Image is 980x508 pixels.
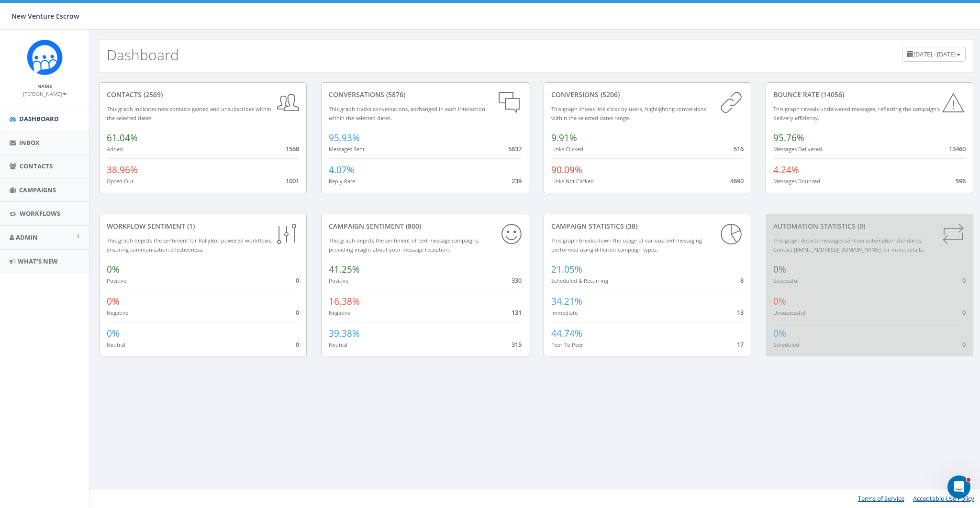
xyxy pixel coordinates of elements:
[551,309,578,316] small: Immediate
[512,177,522,185] span: 239
[329,105,485,121] small: This graph tracks conversations, exchanged in each interaction within the selected dates.
[551,105,706,121] small: This graph shows link clicks by users, highlighting conversions within the selected dates range.
[551,237,702,253] small: This graph breaks down the usage of various text messaging performed using different campaign types.
[107,145,123,153] small: Added
[913,50,956,58] span: [DATE] - [DATE]
[329,237,479,253] small: This graph depicts the sentiment of text message campaigns, providing insight about your message ...
[551,277,608,284] small: Scheduled & Recurring
[404,221,421,231] span: (800)
[329,341,347,348] small: Neutral
[23,90,67,97] small: [PERSON_NAME]
[329,277,348,284] small: Positive
[737,308,744,317] span: 13
[18,257,58,265] span: What's New
[773,327,786,340] span: 0%
[947,475,970,498] iframe: Intercom live chat
[949,144,966,153] span: 13460
[962,308,966,317] span: 0
[737,340,744,349] span: 17
[551,221,744,231] div: Campaign Statistics
[329,263,360,276] span: 41.25%
[296,276,299,285] span: 0
[773,277,799,284] small: Successful
[508,144,522,153] span: 5637
[107,221,299,231] div: Workflow Sentiment
[107,177,134,185] small: Opted Out
[599,90,620,99] span: (5206)
[107,164,138,176] span: 38.96%
[819,90,844,99] span: (14056)
[773,341,799,348] small: Scheduled
[773,263,786,276] span: 0%
[740,276,744,285] span: 8
[551,132,577,144] span: 9.91%
[551,90,744,99] div: conversions
[27,39,63,75] img: Rally_Corp_Icon_1.png
[329,177,355,185] small: Reply Rate
[286,144,299,153] span: 1568
[512,308,522,317] span: 131
[512,340,522,349] span: 315
[962,340,966,349] span: 0
[551,295,582,308] span: 34.21%
[773,309,805,316] small: Unsuccessful
[11,11,79,21] span: New Venture Escrow
[551,177,594,185] small: Links Not Clicked
[20,162,53,170] span: Contacts
[773,177,820,185] small: Messages Bounced
[329,90,521,99] div: conversations
[296,340,299,349] span: 0
[107,295,120,308] span: 0%
[107,132,138,144] span: 61.04%
[773,90,966,99] div: Bounce Rate
[107,47,179,63] h2: Dashboard
[551,263,582,276] span: 21.05%
[329,295,360,308] span: 16.38%
[107,90,299,99] div: contacts
[734,144,744,153] span: 516
[23,89,67,98] a: [PERSON_NAME]
[329,221,521,231] div: Campaign Sentiment
[37,83,52,89] small: Name
[107,105,271,121] small: This graph indicates new contacts gained and unsubscribes within the selected dates.
[551,164,582,176] span: 90.09%
[16,233,38,242] span: Admin
[551,327,582,340] span: 44.74%
[858,494,904,503] a: Terms of Service
[286,177,299,185] span: 1001
[384,90,405,99] span: (5876)
[329,164,355,176] span: 4.07%
[107,277,126,284] small: Positive
[551,341,583,348] small: Peer To Peer
[296,308,299,317] span: 0
[773,145,822,153] small: Messages Delivered
[107,341,125,348] small: Neutral
[962,276,966,285] span: 0
[773,164,799,176] span: 4.24%
[913,494,974,503] a: Acceptable Use Policy
[142,90,163,99] span: (2569)
[19,138,40,147] span: Inbox
[773,221,966,231] div: Automation Statistics
[512,276,522,285] span: 330
[20,209,60,218] span: Workflows
[730,177,744,185] span: 4690
[624,221,637,231] span: (38)
[329,327,360,340] span: 39.38%
[773,295,786,308] span: 0%
[329,132,360,144] span: 95.93%
[19,186,56,194] span: Campaigns
[19,114,59,123] span: Dashboard
[329,145,365,153] small: Messages Sent
[773,132,804,144] span: 95.76%
[107,263,120,276] span: 0%
[329,309,350,316] small: Negative
[773,105,940,121] small: This graph reveals undelivered messages, reflecting the campaign's delivery efficiency.
[551,145,583,153] small: Links Clicked
[856,221,865,231] span: (0)
[773,237,924,253] small: This graph depicts messages sent via automation standards. Contact [EMAIL_ADDRESS][DOMAIN_NAME] f...
[107,327,120,340] span: 0%
[107,237,273,253] small: This graph depicts the sentiment for RallyBot-powered workflows, ensuring communication effective...
[107,309,128,316] small: Negative
[185,221,195,231] span: (1)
